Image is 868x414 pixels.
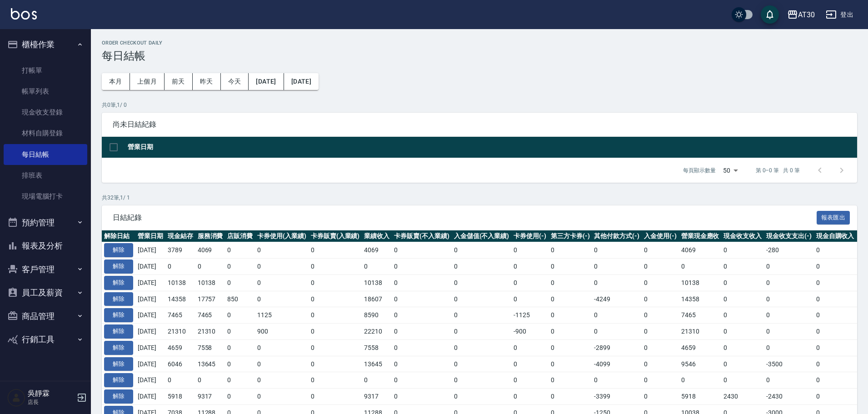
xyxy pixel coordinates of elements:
[679,356,722,372] td: 9546
[225,324,255,340] td: 0
[165,372,195,389] td: 0
[721,339,764,356] td: 0
[549,356,592,372] td: 0
[4,60,87,81] a: 打帳單
[592,339,642,356] td: -2899
[642,230,679,242] th: 入金使用(-)
[362,372,392,389] td: 0
[814,230,857,242] th: 現金自購收入
[221,73,249,90] button: 今天
[255,274,309,291] td: 0
[592,324,642,340] td: 0
[814,307,857,324] td: 0
[104,324,133,339] button: 解除
[195,230,225,242] th: 服務消費
[549,242,592,259] td: 0
[4,165,87,186] a: 排班表
[309,339,362,356] td: 0
[125,137,857,158] th: 營業日期
[255,307,309,324] td: 1125
[225,274,255,291] td: 0
[817,211,850,225] button: 報表匯出
[822,6,857,23] button: 登出
[814,356,857,372] td: 0
[798,9,815,20] div: AT30
[392,356,452,372] td: 0
[679,372,722,389] td: 0
[309,324,362,340] td: 0
[362,259,392,275] td: 0
[392,230,452,242] th: 卡券販賣(不入業績)
[104,308,133,322] button: 解除
[549,307,592,324] td: 0
[309,307,362,324] td: 0
[679,274,722,291] td: 10138
[165,242,195,259] td: 3789
[249,73,284,90] button: [DATE]
[195,356,225,372] td: 13645
[195,307,225,324] td: 7465
[452,307,512,324] td: 0
[195,274,225,291] td: 10138
[165,324,195,340] td: 21310
[104,259,133,274] button: 解除
[452,389,512,405] td: 0
[642,339,679,356] td: 0
[362,291,392,307] td: 18607
[452,324,512,340] td: 0
[814,339,857,356] td: 0
[764,274,814,291] td: 0
[452,291,512,307] td: 0
[195,259,225,275] td: 0
[11,8,37,20] img: Logo
[721,356,764,372] td: 0
[195,389,225,405] td: 9317
[452,339,512,356] td: 0
[362,356,392,372] td: 13645
[592,356,642,372] td: -4099
[721,372,764,389] td: 0
[642,242,679,259] td: 0
[113,120,846,129] span: 尚未日結紀錄
[135,307,165,324] td: [DATE]
[225,259,255,275] td: 0
[225,356,255,372] td: 0
[4,186,87,207] a: 現場電腦打卡
[4,102,87,123] a: 現金收支登錄
[764,291,814,307] td: 0
[814,274,857,291] td: 0
[309,230,362,242] th: 卡券販賣(入業績)
[814,291,857,307] td: 0
[642,274,679,291] td: 0
[362,274,392,291] td: 10138
[814,242,857,259] td: 0
[721,259,764,275] td: 0
[284,73,319,90] button: [DATE]
[4,304,87,328] button: 商品管理
[511,372,549,389] td: 0
[309,372,362,389] td: 0
[165,307,195,324] td: 7465
[225,291,255,307] td: 850
[679,389,722,405] td: 5918
[195,291,225,307] td: 17757
[511,324,549,340] td: -900
[814,389,857,405] td: 0
[255,372,309,389] td: 0
[195,242,225,259] td: 4069
[592,307,642,324] td: 0
[764,307,814,324] td: 0
[362,307,392,324] td: 8590
[764,339,814,356] td: 0
[4,328,87,351] button: 行銷工具
[392,339,452,356] td: 0
[642,259,679,275] td: 0
[255,339,309,356] td: 0
[102,73,130,90] button: 本月
[195,324,225,340] td: 21310
[549,372,592,389] td: 0
[195,372,225,389] td: 0
[28,389,74,398] h5: 吳靜霖
[165,291,195,307] td: 14358
[511,356,549,372] td: 0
